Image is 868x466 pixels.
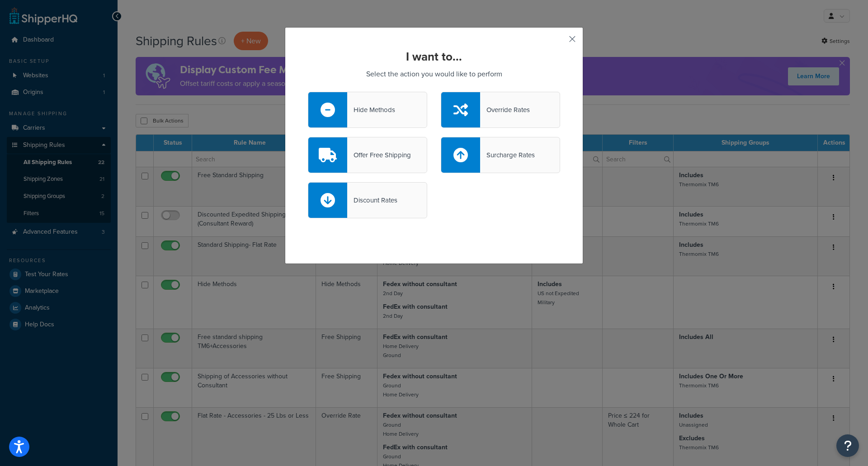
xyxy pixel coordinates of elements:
[480,104,530,116] div: Override Rates
[836,434,859,457] button: Open Resource Center
[347,149,411,161] div: Offer Free Shipping
[308,68,560,80] p: Select the action you would like to perform
[347,104,395,116] div: Hide Methods
[406,48,462,65] strong: I want to...
[480,149,535,161] div: Surcharge Rates
[347,194,397,207] div: Discount Rates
